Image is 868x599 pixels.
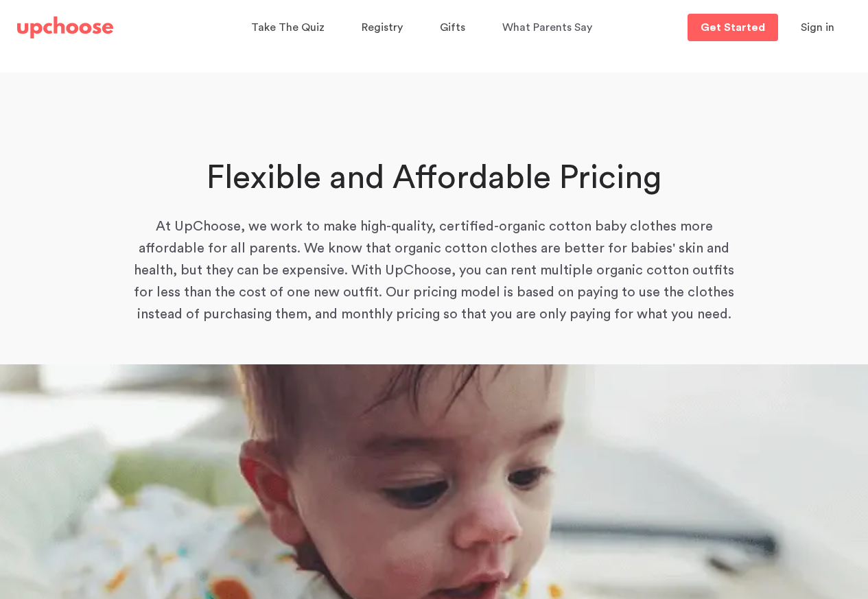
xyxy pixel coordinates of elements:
span: Take The Quiz [251,22,325,33]
a: Gifts [440,14,469,41]
a: UpChoose [17,14,113,42]
span: Sign in [801,22,834,33]
button: Sign in [784,14,852,41]
a: Take The Quiz [251,14,329,41]
a: What Parents Say [502,14,596,41]
span: Registry [362,22,403,33]
p: At UpChoose, we work to make high-quality, certified-organic cotton baby clothes more affordable ... [129,215,739,325]
img: UpChoose [17,16,113,38]
p: Get Started [701,22,765,33]
h1: Flexible and Affordable Pricing [129,156,739,200]
span: Gifts [440,22,465,33]
a: Get Started [688,14,778,41]
a: Registry [362,14,407,41]
span: What Parents Say [502,22,592,33]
